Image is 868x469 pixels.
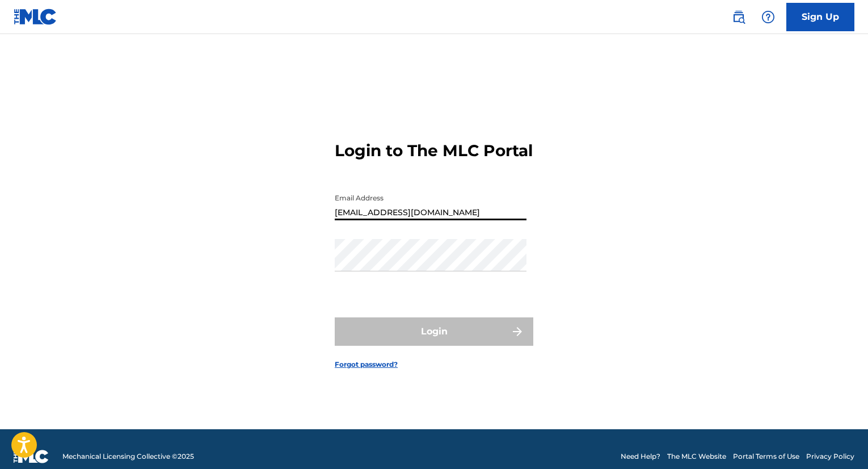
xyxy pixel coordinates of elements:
[14,450,49,463] img: logo
[14,9,57,25] img: MLC Logo
[786,3,854,31] a: Sign Up
[727,6,750,28] a: Public Search
[621,451,660,462] a: Need Help?
[733,451,799,462] a: Portal Terms of Use
[62,451,194,462] span: Mechanical Licensing Collective © 2025
[806,451,854,462] a: Privacy Policy
[757,6,779,28] div: Help
[667,451,726,462] a: The MLC Website
[761,10,775,24] img: help
[335,141,533,161] h3: Login to The MLC Portal
[335,359,398,370] a: Forgot password?
[732,10,745,24] img: search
